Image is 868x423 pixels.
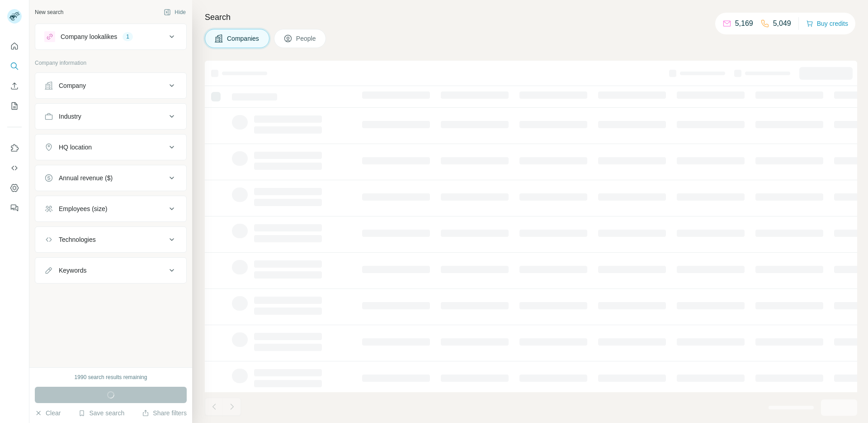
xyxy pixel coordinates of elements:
[59,143,92,152] div: HQ location
[157,5,192,19] button: Hide
[227,34,260,43] span: Companies
[35,167,186,189] button: Annual revenue ($)
[35,75,186,96] button: Company
[7,58,22,74] button: Search
[35,136,186,158] button: HQ location
[35,229,186,250] button: Technologies
[59,266,86,275] div: Keywords
[35,198,186,220] button: Employees (size)
[59,235,96,244] div: Technologies
[59,173,113,183] div: Annual revenue ($)
[7,38,22,54] button: Quick start
[61,32,117,41] div: Company lookalikes
[735,18,753,29] p: 5,169
[59,81,86,90] div: Company
[75,373,147,381] div: 1990 search results remaining
[7,98,22,114] button: My lists
[205,11,857,24] h4: Search
[35,26,186,48] button: Company lookalikes1
[59,204,107,213] div: Employees (size)
[59,112,81,121] div: Industry
[7,200,22,216] button: Feedback
[78,409,124,418] button: Save search
[35,409,61,418] button: Clear
[773,18,791,29] p: 5,049
[35,260,186,281] button: Keywords
[296,34,317,43] span: People
[35,106,186,127] button: Industry
[7,160,22,176] button: Use Surfe API
[142,409,187,418] button: Share filters
[7,78,22,94] button: Enrich CSV
[123,33,133,41] div: 1
[7,140,22,156] button: Use Surfe on LinkedIn
[7,180,22,196] button: Dashboard
[35,59,187,67] p: Company information
[35,8,63,16] div: New search
[806,17,848,30] button: Buy credits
